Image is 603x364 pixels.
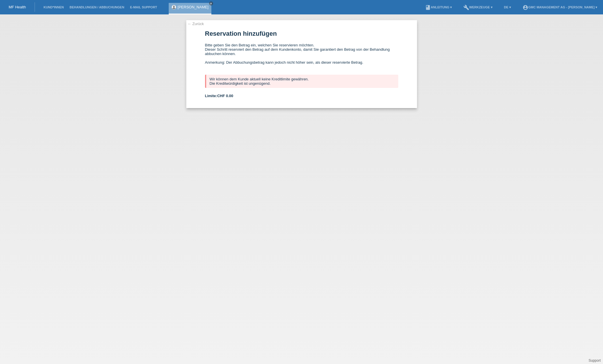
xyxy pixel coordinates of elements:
[217,94,233,98] span: CHF 0.00
[520,5,600,9] a: account_circleGMC Management AG - [PERSON_NAME] ▾
[188,22,204,26] a: ← Zurück
[523,5,528,10] i: account_circle
[209,1,213,5] a: close
[41,5,67,9] a: Kund*innen
[461,5,495,9] a: buildWerkzeuge ▾
[422,5,455,9] a: bookAnleitung ▾
[127,5,160,9] a: E-Mail Support
[178,5,208,9] a: [PERSON_NAME]
[425,5,431,10] i: book
[9,5,26,9] a: MF Health
[205,75,398,88] div: Wir können dem Kunde aktuell keine Kreditlimite gewähren. Die Kreditwürdigkeit ist ungenügend.
[67,5,127,9] a: Behandlungen / Abbuchungen
[205,30,398,37] h1: Reservation hinzufügen
[205,43,398,69] div: Bitte geben Sie den Betrag ein, welchen Sie reservieren möchten. Dieser Schritt reserviert den Be...
[501,5,514,9] a: DE ▾
[205,94,233,98] b: Limite:
[210,2,213,5] i: close
[589,359,601,363] a: Support
[463,5,469,10] i: build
